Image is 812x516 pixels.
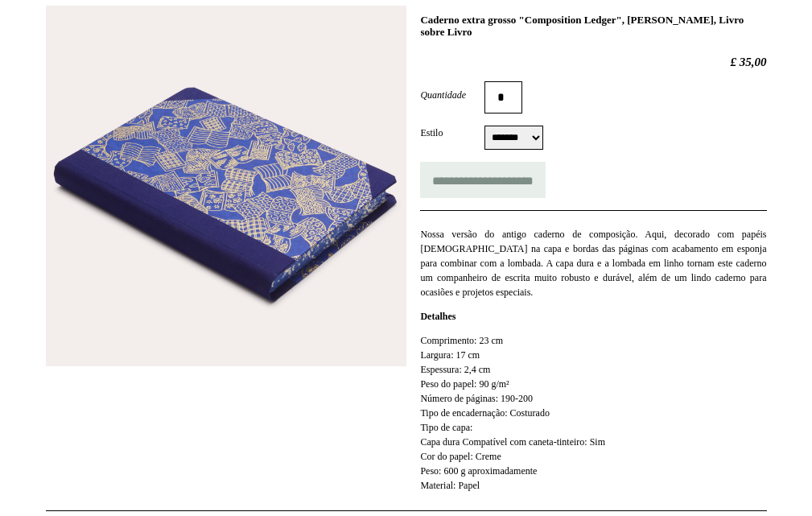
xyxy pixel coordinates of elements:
[46,6,406,366] img: Caderno extra grosso "Composition Ledger", Caderno Chiyogami, Livro sobre Livro
[420,407,550,419] font: Tipo de encadernação: Costurado
[420,436,605,448] font: Capa dura Compatível com caneta-tinteiro: Sim
[420,127,443,138] font: Estilo
[420,465,537,477] font: Peso: 600 g aproximadamente
[420,480,480,491] font: Material: Papel
[420,335,503,346] font: Comprimento: 23 cm
[731,56,767,68] font: £ 35,00
[420,14,744,39] font: Caderno extra grosso "Composition Ledger", [PERSON_NAME], Livro sobre Livro
[420,89,466,101] font: Quantidade
[420,311,455,322] font: Detalhes
[420,364,490,375] font: Espessura: 2,4 cm
[420,451,501,462] font: Cor do papel: Creme
[420,378,509,390] font: Peso do papel: 90 g/m²
[420,393,533,404] font: Número de páginas: 190-200
[420,229,766,298] font: Nossa versão do antigo caderno de composição. Aqui, decorado com papéis [DEMOGRAPHIC_DATA] na cap...
[420,422,472,433] font: Tipo de capa:
[420,349,480,361] font: Largura: 17 cm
